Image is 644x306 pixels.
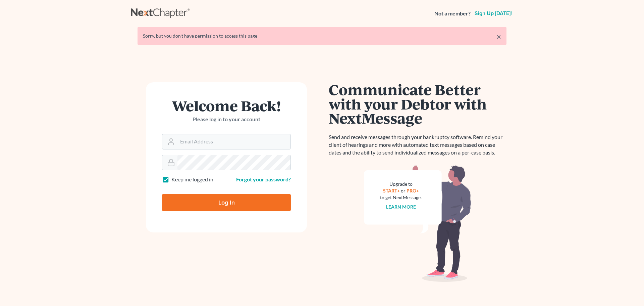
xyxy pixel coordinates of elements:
h1: Communicate Better with your Debtor with NextMessage [329,82,506,125]
input: Log In [162,194,291,211]
span: or [401,188,406,193]
h1: Welcome Back! [162,98,291,113]
a: × [496,33,501,41]
p: Please log in to your account [162,116,291,123]
a: Learn more [386,204,416,210]
img: nextmessage_bg-59042aed3d76b12b5cd301f8e5b87938c9018125f34e5fa2b7a6b67550977c72.svg [364,165,471,282]
p: Send and receive messages through your bankruptcy software. Remind your client of hearings and mo... [329,133,506,157]
label: Keep me logged in [171,176,213,183]
a: PRO+ [407,188,419,193]
div: Sorry, but you don't have permission to access this page [143,33,501,39]
a: Forgot your password? [236,176,291,182]
strong: Not a member? [434,10,471,17]
a: Sign up [DATE]! [473,11,513,16]
div: to get NextMessage. [380,194,422,201]
div: Upgrade to [380,181,422,187]
input: Email Address [177,134,290,149]
a: START+ [383,188,400,193]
